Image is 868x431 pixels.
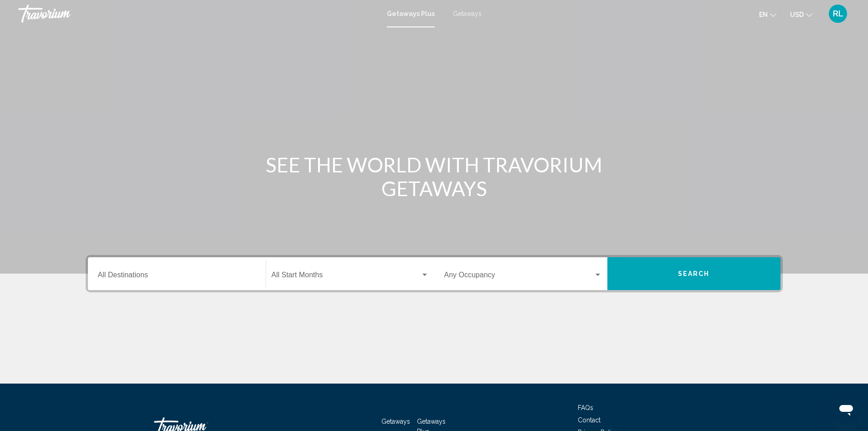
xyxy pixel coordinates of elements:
button: Search [607,257,781,290]
span: USD [790,11,804,18]
a: FAQs [578,404,593,411]
span: RL [833,9,843,18]
span: en [759,11,768,18]
a: Contact [578,416,601,424]
iframe: Button to launch messaging window [832,395,861,424]
a: Getaways [381,418,410,425]
a: Travorium [18,5,378,23]
div: Search widget [88,257,781,290]
button: Change currency [790,8,812,21]
a: Getaways [453,10,482,17]
button: User Menu [826,4,850,23]
span: Search [678,270,710,278]
h1: SEE THE WORLD WITH TRAVORIUM GETAWAYS [263,153,605,200]
button: Change language [759,8,776,21]
a: Getaways Plus [387,10,435,17]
